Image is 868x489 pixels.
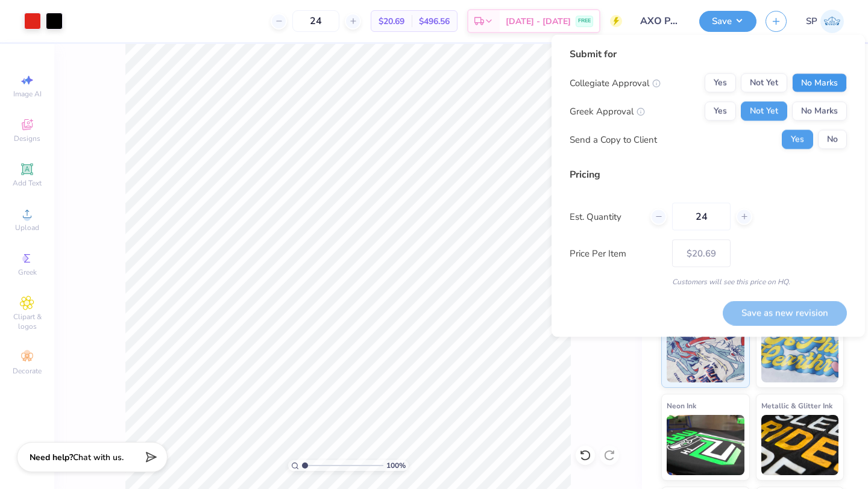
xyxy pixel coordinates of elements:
div: Submit for [570,47,847,61]
button: No Marks [792,102,847,121]
button: Not Yet [741,73,787,93]
div: Pricing [570,167,847,182]
input: – – [292,10,339,32]
label: Est. Quantity [570,210,641,223]
span: $20.69 [379,15,404,28]
img: Metallic & Glitter Ink [761,415,839,475]
img: Shivani Patel [820,10,844,33]
button: No [818,130,847,149]
img: Neon Ink [667,415,744,475]
button: Yes [705,73,736,93]
img: Puff Ink [761,322,839,382]
button: Not Yet [741,102,787,121]
span: FREE [578,17,591,25]
span: Chat with us. [73,452,124,463]
span: Add Text [13,178,42,188]
span: [DATE] - [DATE] [506,15,571,28]
span: Decorate [13,366,42,376]
strong: Need help? [30,452,73,463]
div: Customers will see this price on HQ. [570,276,847,287]
input: – – [672,203,731,231]
span: 100 % [386,460,406,471]
label: Price Per Item [570,246,663,260]
span: Clipart & logos [6,312,48,331]
input: Untitled Design [631,9,690,33]
div: Greek Approval [570,104,645,118]
span: Metallic & Glitter Ink [761,399,832,412]
span: Greek [18,267,37,277]
div: Send a Copy to Client [570,132,657,146]
span: $496.56 [419,15,450,28]
button: Save [699,11,756,32]
span: Designs [14,134,40,143]
button: Yes [705,102,736,121]
span: Upload [15,223,39,232]
button: Yes [782,130,813,149]
span: Image AI [13,89,42,99]
span: SP [806,14,817,28]
button: No Marks [792,73,847,93]
a: SP [806,10,844,33]
div: Collegiate Approval [570,76,661,90]
span: Neon Ink [667,399,696,412]
img: Standard [667,322,744,382]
